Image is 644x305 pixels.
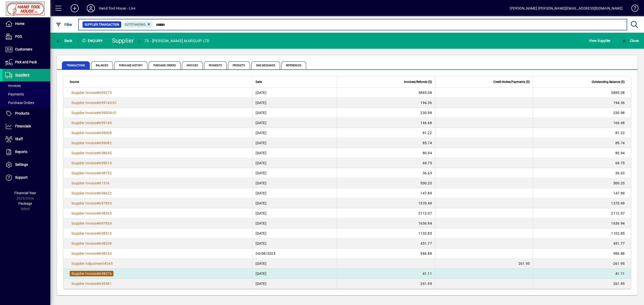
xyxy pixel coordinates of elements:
[3,98,50,107] a: Purchase Orders
[15,111,29,115] span: Products
[533,148,631,158] td: 80.94
[99,151,112,155] span: 698645
[83,4,99,13] button: Profile
[533,259,631,269] td: -261.95
[3,171,50,184] a: Support
[251,61,280,69] span: SMS Messages
[70,211,113,216] a: Supplier Invoice#698265
[592,79,625,85] span: Outstanding Balance ($)
[71,161,97,165] span: Supplier Invoice
[70,120,113,126] a: Supplier Invoice#699140
[3,30,50,43] a: POS
[85,22,119,27] span: Supplier Transaction
[337,198,435,208] td: 1370.49
[70,251,113,256] a: Supplier Invoice#698234
[99,141,112,145] span: 699082
[510,4,623,12] div: [PERSON_NAME] [PERSON_NAME][EMAIL_ADDRESS][DOMAIN_NAME]
[97,141,99,145] span: #
[3,146,50,158] a: Reports
[533,188,631,198] td: 147.89
[99,101,117,105] span: 699140-01
[252,248,337,259] td: 04/08/2025
[99,282,112,286] span: 695381
[628,1,638,17] a: Knowledge Base
[97,251,99,256] span: #
[337,88,435,98] td: 3885.08
[256,79,262,85] span: Date
[533,88,631,98] td: 3885.08
[71,211,97,215] span: Supplier Invoice
[104,262,106,266] span: #
[99,161,112,165] span: 699019
[71,141,97,145] span: Supplier Invoice
[97,121,99,125] span: #
[70,79,79,85] span: Source
[99,91,112,95] span: 699273
[125,23,145,26] span: Outstanding
[621,39,639,43] span: Close
[99,4,135,12] div: Hand Tool House - Live
[70,150,113,156] a: Supplier Invoice#698645
[106,262,113,266] span: 245
[588,36,612,45] button: View Supplier
[99,201,112,205] span: 697933
[252,238,337,248] td: [DATE]
[78,37,108,45] div: Enquiry
[337,218,435,228] td: 1636.94
[533,228,631,238] td: 1102.85
[71,131,97,135] span: Supplier Invoice
[70,281,113,286] a: Supplier Invoice#695381
[252,148,337,158] td: [DATE]
[281,61,306,69] span: References
[15,22,24,26] span: Home
[337,128,435,138] td: 81.22
[99,241,112,245] span: 698209
[533,198,631,208] td: 1370.49
[70,180,111,186] a: Supplier Invoice#61316
[337,279,435,289] td: 261.95
[70,140,113,146] a: Supplier Invoice#699082
[493,79,530,85] span: Credit Notes/Payments ($)
[70,170,113,176] a: Supplier Invoice#698752
[71,151,97,155] span: Supplier Invoice
[18,201,32,206] span: Package
[99,211,112,215] span: 698265
[71,171,97,175] span: Supplier Invoice
[71,272,97,276] span: Supplier Invoice
[70,130,113,136] a: Supplier Invoice#699008
[71,101,97,105] span: Supplier Invoice
[3,107,50,120] a: Products
[182,61,203,69] span: Invoices
[252,188,337,198] td: [DATE]
[123,21,153,28] mat-chip: Outstanding Status: Outstanding
[97,221,99,225] span: #
[337,248,435,259] td: 986.88
[99,131,112,135] span: 699008
[71,251,97,256] span: Supplier Invoice
[15,150,27,154] span: Reports
[114,61,147,69] span: Purchase History
[252,158,337,168] td: [DATE]
[56,23,72,27] span: Filter
[70,231,113,236] a: Supplier Invoice#698510
[97,201,99,205] span: #
[337,148,435,158] td: 80.94
[533,279,631,289] td: 261.95
[91,61,113,69] span: Balances
[97,111,99,115] span: #
[97,181,99,185] span: #
[97,191,99,195] span: #
[99,272,112,276] span: 698076
[144,37,210,45] div: 75 - [PERSON_NAME] MARQUIP LTD
[14,191,36,195] span: Financial Year
[252,88,337,98] td: [DATE]
[15,163,28,167] span: Settings
[99,121,112,125] span: 699140
[112,37,134,45] div: Supplier
[70,100,119,106] a: Supplier Invoice#699140-01
[15,175,28,179] span: Support
[533,168,631,178] td: 36.63
[589,37,611,45] span: View Supplier
[337,168,435,178] td: 36.63
[71,91,97,95] span: Supplier Invoice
